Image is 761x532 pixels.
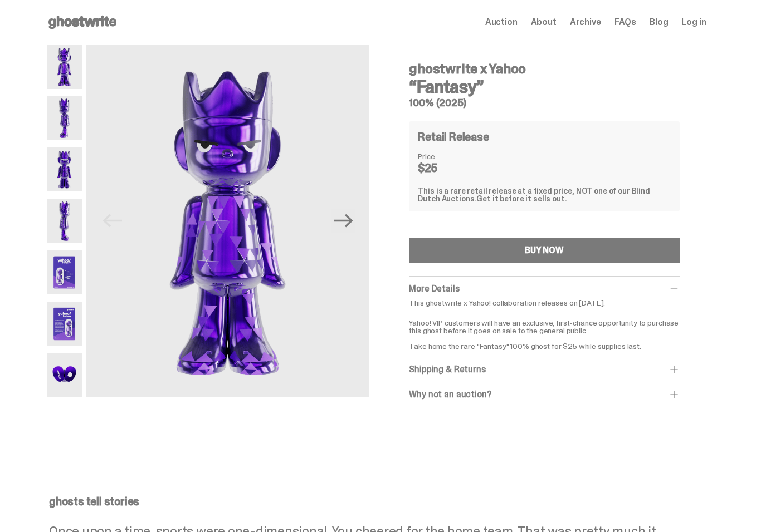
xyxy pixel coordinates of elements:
[418,162,474,174] dd: $25
[531,18,557,27] a: About
[409,299,679,307] p: This ghostwrite x Yahoo! collaboration releases on [DATE].
[570,18,601,27] a: Archive
[47,250,82,295] img: Yahoo-HG---5.png
[409,283,459,294] span: More Details
[418,152,474,160] dt: Price
[409,62,679,76] h4: ghostwrite x Yahoo
[409,311,679,350] p: Yahoo! VIP customers will have an exclusive, first-chance opportunity to purchase this ghost befo...
[409,389,679,400] div: Why not an auction?
[331,209,355,233] button: Next
[409,78,679,96] h3: “Fantasy”
[650,18,668,27] a: Blog
[47,147,82,192] img: Yahoo-HG---3.png
[47,96,82,140] img: Yahoo-HG---2.png
[47,353,82,397] img: Yahoo-HG---7.png
[525,246,564,255] div: BUY NOW
[418,131,489,142] h4: Retail Release
[47,199,82,243] img: Yahoo-HG---4.png
[485,18,518,27] a: Auction
[409,98,679,108] h5: 100% (2025)
[681,18,706,27] a: Log in
[409,364,679,375] div: Shipping & Returns
[409,238,679,263] button: BUY NOW
[86,45,369,397] img: Yahoo-HG---1.png
[47,302,82,346] img: Yahoo-HG---6.png
[47,45,82,89] img: Yahoo-HG---1.png
[614,18,636,27] a: FAQs
[418,187,670,203] div: This is a rare retail release at a fixed price, NOT one of our Blind Dutch Auctions.
[476,194,567,204] span: Get it before it sells out.
[49,496,704,507] p: ghosts tell stories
